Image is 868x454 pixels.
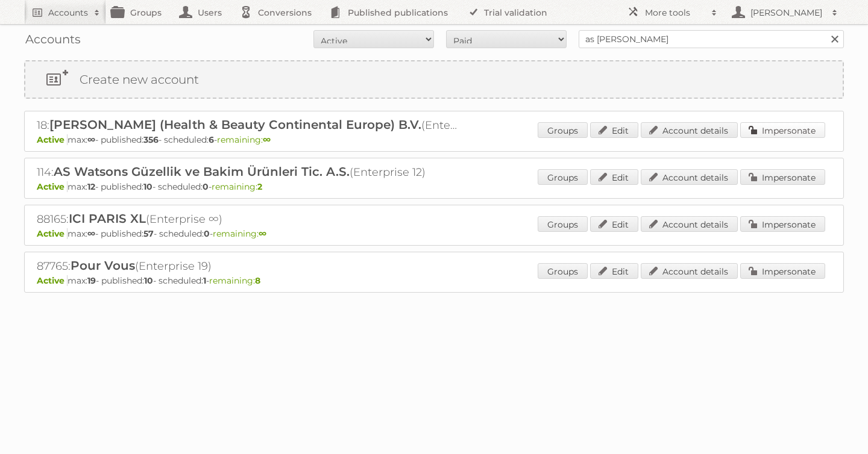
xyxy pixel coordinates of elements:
[747,7,826,19] h2: [PERSON_NAME]
[54,164,350,179] span: AS Watsons Güzellik ve Bakim Ürünleri Tic. A.S.
[590,216,638,232] a: Edit
[740,216,825,232] a: Impersonate
[209,134,214,145] strong: 6
[740,122,825,138] a: Impersonate
[37,181,831,192] p: max: - published: - scheduled: -
[87,275,96,286] strong: 19
[143,228,154,239] strong: 57
[590,169,638,185] a: Edit
[87,134,95,145] strong: ∞
[37,211,459,227] h2: 88165: (Enterprise ∞)
[144,275,153,286] strong: 10
[257,181,262,192] strong: 2
[69,211,146,226] span: ICI PARIS XL
[538,122,588,138] a: Groups
[641,122,738,138] a: Account details
[590,122,638,138] a: Edit
[209,275,260,286] span: remaining:
[217,134,271,145] span: remaining:
[255,275,260,286] strong: 8
[641,216,738,232] a: Account details
[37,117,459,133] h2: 18: (Enterprise ∞)
[538,263,588,279] a: Groups
[641,169,738,185] a: Account details
[48,7,88,19] h2: Accounts
[641,263,738,279] a: Account details
[263,134,271,145] strong: ∞
[538,216,588,232] a: Groups
[740,169,825,185] a: Impersonate
[37,164,459,180] h2: 114: (Enterprise 12)
[143,181,153,192] strong: 10
[204,228,210,239] strong: 0
[71,258,135,273] span: Pour Vous
[37,258,459,274] h2: 87765: (Enterprise 19)
[37,228,68,239] span: Active
[49,117,421,132] span: [PERSON_NAME] (Health & Beauty Continental Europe) B.V.
[37,228,831,239] p: max: - published: - scheduled: -
[538,169,588,185] a: Groups
[37,134,68,145] span: Active
[143,134,159,145] strong: 356
[212,181,262,192] span: remaining:
[37,275,831,286] p: max: - published: - scheduled: -
[37,134,831,145] p: max: - published: - scheduled: -
[87,228,95,239] strong: ∞
[259,228,266,239] strong: ∞
[590,263,638,279] a: Edit
[37,275,68,286] span: Active
[740,263,825,279] a: Impersonate
[203,181,209,192] strong: 0
[87,181,95,192] strong: 12
[25,61,843,98] a: Create new account
[203,275,206,286] strong: 1
[213,228,266,239] span: remaining:
[37,181,68,192] span: Active
[645,7,705,19] h2: More tools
